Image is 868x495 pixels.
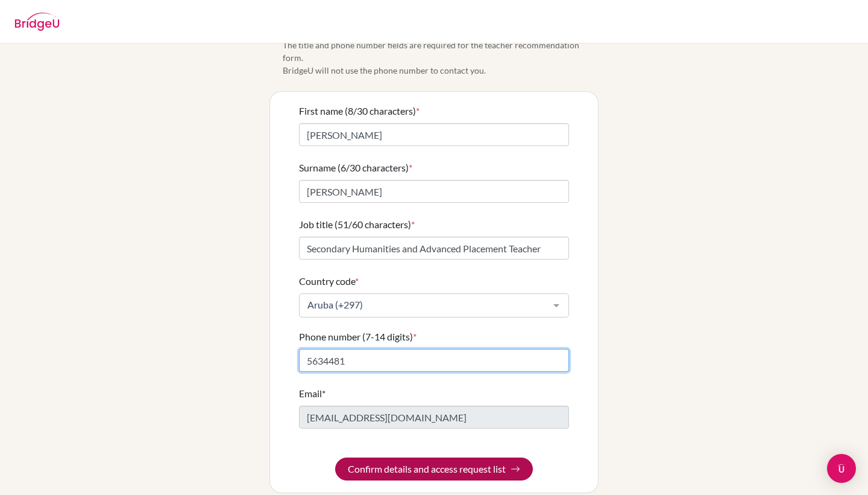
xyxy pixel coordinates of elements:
[299,274,359,289] label: Country code
[299,123,569,146] input: Enter your first name
[299,349,569,372] input: Enter your number
[299,237,569,260] input: Enter your job title
[299,330,417,344] label: Phone number (7-14 digits)
[14,13,60,31] img: BridgeU logo
[299,104,420,118] label: First name (8/30 characters)
[299,386,325,401] label: Email*
[283,13,599,77] span: Please confirm your profile details first so that you won’t need to input in each teacher recomme...
[827,454,856,483] div: Open Intercom Messenger
[511,464,520,474] img: Arrow right
[299,180,569,203] input: Enter your surname
[304,299,544,311] span: Aruba (+297)
[299,161,412,175] label: Surname (6/30 characters)
[335,458,533,481] button: Confirm details and access request list
[299,217,415,232] label: Job title (51/60 characters)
